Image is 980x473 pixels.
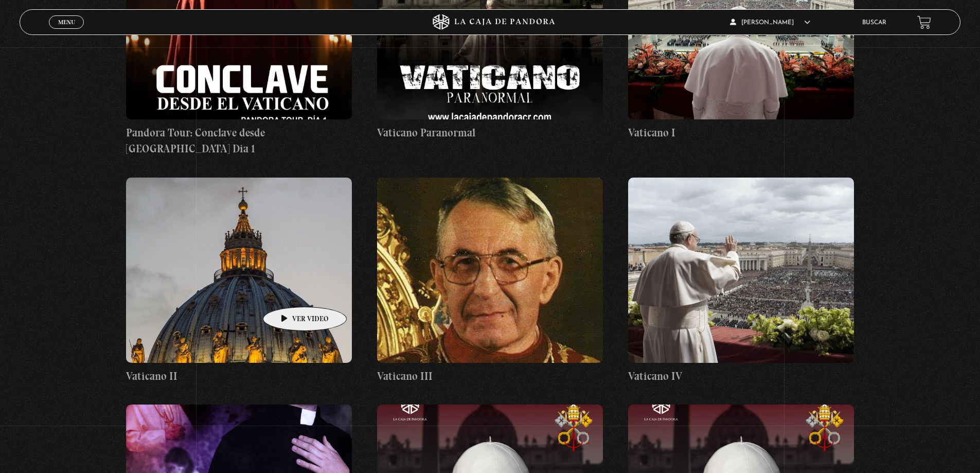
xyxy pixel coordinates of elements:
a: Buscar [862,20,886,26]
h4: Vaticano II [126,368,352,384]
h4: Vaticano IV [628,368,854,384]
h4: Vaticano Paranormal [377,125,603,141]
h4: Vaticano I [628,125,854,141]
span: [PERSON_NAME] [730,20,810,26]
a: View your shopping cart [917,15,931,29]
h4: Pandora Tour: Conclave desde [GEOGRAPHIC_DATA] Dia 1 [126,125,352,157]
span: Cerrar [55,28,79,35]
h4: Vaticano III [377,368,603,384]
a: Vaticano IV [628,178,854,384]
a: Vaticano III [377,178,603,384]
span: Menu [58,19,75,25]
a: Vaticano II [126,178,352,384]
